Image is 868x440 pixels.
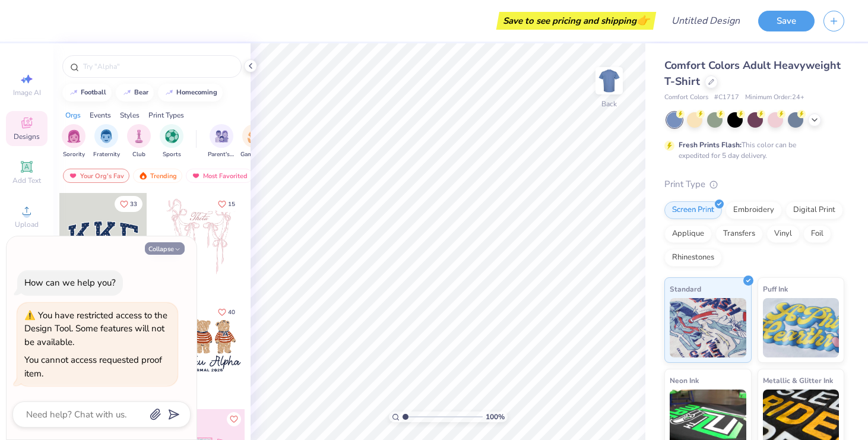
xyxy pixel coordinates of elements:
div: Transfers [715,225,763,243]
span: Sorority [63,150,85,159]
div: Screen Print [664,201,722,219]
button: filter button [62,124,85,159]
div: Rhinestones [664,249,722,267]
div: bear [134,89,148,96]
div: You cannot access requested proof item. [24,354,162,379]
span: # C1717 [714,93,739,103]
img: Back [597,69,621,93]
span: Metallic & Glitter Ink [763,374,833,387]
button: filter button [240,124,268,159]
img: trend_line.gif [69,89,78,96]
div: Applique [664,225,712,243]
div: Save to see pricing and shipping [499,12,653,30]
button: football [62,84,112,102]
button: bear [116,84,154,102]
div: football [81,89,106,96]
div: filter for Fraternity [93,124,120,159]
span: 100 % [486,411,505,422]
img: Fraternity Image [100,129,113,143]
div: Print Type [664,178,844,191]
div: This color can be expedited for 5 day delivery. [679,140,825,161]
span: Upload [15,220,39,229]
button: Save [758,11,815,31]
span: Minimum Order: 24 + [745,93,804,103]
span: Image AI [13,88,41,97]
span: Fraternity [93,150,120,159]
span: Add Text [12,176,41,185]
span: 40 [228,309,235,315]
span: 33 [130,201,137,207]
img: trending.gif [138,172,148,180]
button: filter button [93,124,120,159]
div: How can we help you? [24,277,116,289]
div: Styles [120,110,140,121]
div: filter for Parent's Weekend [208,124,235,159]
button: Collapse [145,242,185,255]
img: Club Image [132,129,145,143]
img: Game Day Image [248,129,261,143]
img: trend_line.gif [122,89,132,96]
span: Club [132,150,145,159]
span: Neon Ink [670,374,699,387]
span: 15 [228,201,235,207]
div: Trending [133,169,182,183]
div: Orgs [65,110,81,121]
span: Comfort Colors [664,93,708,103]
button: filter button [127,124,151,159]
span: Designs [14,132,40,141]
input: Try "Alpha" [82,61,234,72]
span: Puff Ink [763,283,788,295]
div: You have restricted access to the Design Tool. Some features will not be available. [24,309,167,348]
button: Like [213,304,240,320]
img: Standard [670,298,746,357]
img: trend_line.gif [164,89,174,96]
div: Print Types [148,110,184,121]
div: homecoming [176,89,217,96]
img: Puff Ink [763,298,840,357]
span: 👉 [636,13,650,27]
button: filter button [208,124,235,159]
img: most_fav.gif [191,172,201,180]
button: homecoming [158,84,223,102]
div: Most Favorited [186,169,253,183]
div: Embroidery [726,201,782,219]
button: filter button [160,124,183,159]
span: Sports [163,150,181,159]
span: Comfort Colors Adult Heavyweight T-Shirt [664,58,841,88]
div: Digital Print [785,201,843,219]
button: Like [115,196,142,212]
button: Like [213,196,240,212]
img: Sorority Image [67,129,81,143]
input: Untitled Design [662,9,749,33]
div: filter for Club [127,124,151,159]
div: filter for Sports [160,124,183,159]
div: Your Org's Fav [63,169,129,183]
img: Sports Image [165,129,179,143]
strong: Fresh Prints Flash: [679,140,742,150]
img: Parent's Weekend Image [215,129,229,143]
div: filter for Sorority [62,124,85,159]
button: Like [227,412,241,426]
div: Events [90,110,111,121]
div: Foil [803,225,831,243]
span: Standard [670,283,701,295]
div: Back [601,99,617,109]
img: most_fav.gif [68,172,78,180]
span: Parent's Weekend [208,150,235,159]
span: Game Day [240,150,268,159]
div: Vinyl [766,225,800,243]
div: filter for Game Day [240,124,268,159]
